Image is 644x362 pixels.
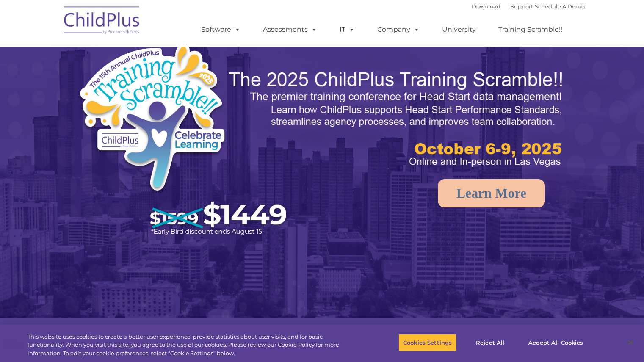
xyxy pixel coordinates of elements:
[398,334,456,351] button: Cookies Settings
[254,21,326,38] a: Assessments
[193,21,249,38] a: Software
[511,3,533,10] a: Support
[369,21,428,38] a: Company
[472,3,500,10] a: Download
[621,333,640,352] button: Close
[434,21,484,38] a: University
[472,3,585,10] font: |
[28,333,354,358] div: This website uses cookies to create a better user experience, provide statistics about user visit...
[524,334,588,351] button: Accept All Cookies
[535,3,585,10] a: Schedule A Demo
[60,0,144,43] img: ChildPlus by Procare Solutions
[464,334,517,351] button: Reject All
[438,179,545,207] a: Learn More
[331,21,363,38] a: IT
[490,21,571,38] a: Training Scramble!!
